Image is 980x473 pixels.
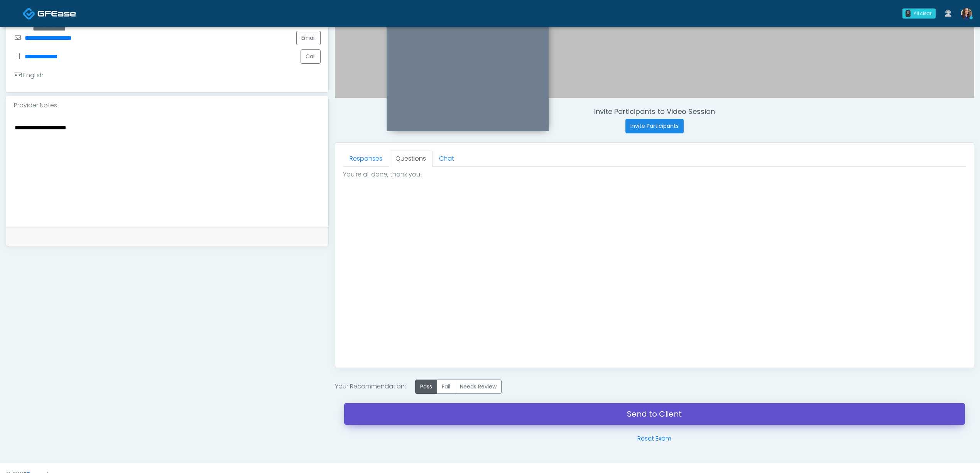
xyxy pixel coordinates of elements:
img: Kristin Adams [961,8,972,20]
label: Needs Review [455,380,502,394]
img: Docovia [37,10,76,17]
a: Chat [433,151,461,167]
a: Email [296,31,321,45]
a: Reset Exam [637,434,671,443]
button: Open LiveChat chat widget [6,3,29,26]
label: Pass [415,380,437,394]
div: Your Recommendation: [335,380,974,394]
a: Responses [343,151,389,167]
a: Questions [389,151,433,167]
p: You're all done, thank you! [343,170,966,179]
a: 0 All clear! [898,5,940,22]
a: Docovia [23,1,76,26]
div: 0 [906,10,911,17]
h4: Invite Participants to Video Session [335,107,974,116]
button: Invite Participants [625,119,684,133]
button: Call [301,49,321,64]
a: Send to Client [344,403,965,425]
div: All clear! [914,10,933,17]
div: English [14,71,44,80]
img: Docovia [23,7,35,20]
label: Fail [437,380,455,394]
div: Provider Notes [6,96,328,115]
